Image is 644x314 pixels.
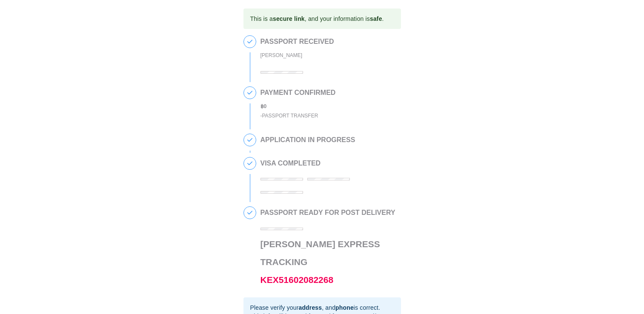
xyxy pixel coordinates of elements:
[298,304,322,311] b: address
[260,89,336,97] h2: PAYMENT CONFIRMED
[260,38,334,46] h2: PASSPORT RECEIVED
[273,15,305,22] b: secure link
[244,207,256,219] span: 5
[244,87,256,99] span: 2
[250,303,394,312] div: Please verify your , and is correct.
[260,51,334,60] div: [PERSON_NAME]
[260,275,334,285] a: KEX51602082268
[260,209,397,217] h2: PASSPORT READY FOR POST DELIVERY
[250,11,384,26] div: This is a , and your information is .
[260,103,267,109] b: ฿ 0
[260,111,336,121] div: - Passport Transfer
[260,235,397,289] h3: [PERSON_NAME] Express Tracking
[370,15,382,22] b: safe
[244,157,256,169] span: 4
[260,136,355,144] h2: APPLICATION IN PROGRESS
[260,160,397,167] h2: VISA COMPLETED
[335,304,354,311] b: phone
[244,36,256,48] span: 1
[244,134,256,146] span: 3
